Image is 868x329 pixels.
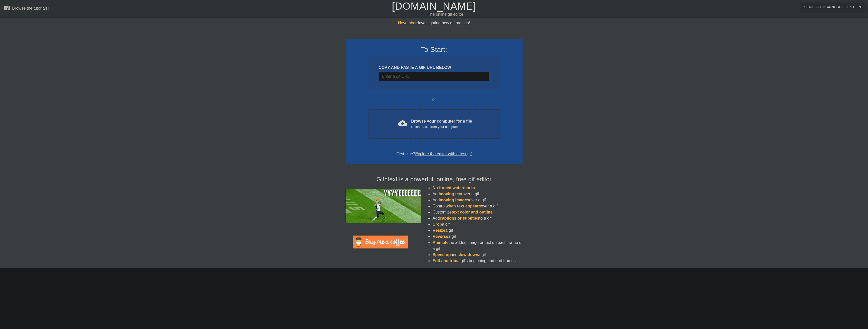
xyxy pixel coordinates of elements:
span: Animate [432,240,448,245]
li: Customize [432,209,523,215]
span: Speed up [432,253,451,257]
span: moving text [440,192,463,196]
li: Add over a gif [432,197,523,203]
a: [DOMAIN_NAME] [392,1,476,12]
span: Resize [432,228,445,233]
div: Browse the tutorials! [12,6,49,10]
input: Username [379,72,489,81]
li: Add over a gif [432,191,523,197]
span: captions or subtitles [440,216,479,220]
li: a gif [432,234,523,240]
div: Upload a file from your computer [411,124,472,129]
img: football_small.gif [345,189,421,223]
li: a gif [432,221,523,227]
div: First time? [352,151,516,157]
span: November: [398,21,418,25]
span: slow down [458,253,478,257]
img: Buy Me A Coffee [353,236,408,248]
h3: To Start: [352,45,516,54]
span: text color and outline [452,210,493,214]
li: Add to a gif [432,215,523,221]
button: Send Feedback/Suggestion [800,3,865,12]
li: a gif [432,227,523,234]
span: Reverse [432,234,448,239]
a: Explore the editor with a test gif [415,152,472,156]
div: The online gif editor [292,11,599,17]
div: Browse your computer for a file [411,118,472,129]
li: the added image or text on each frame of a gif [432,240,523,252]
div: Investigating new gif presets! [345,20,523,26]
span: Edit and trim [432,259,457,263]
li: and a gif [432,252,523,258]
a: Browse the tutorials! [4,5,49,13]
span: No forced watermarks [432,186,475,190]
span: Send Feedback/Suggestion [804,4,861,10]
span: Crop [432,222,442,226]
span: when text appears [446,204,481,208]
div: COPY AND PASTE A GIF URL BELOW [379,65,489,71]
h4: Gifntext is a powerful, online, free gif editor [345,176,523,183]
span: menu_book [4,5,10,11]
li: Control over a gif [432,203,523,209]
li: a gif's beginning and end frames [432,258,523,264]
span: cloud_upload [398,119,407,128]
span: moving images [440,198,469,202]
div: or [359,96,509,103]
